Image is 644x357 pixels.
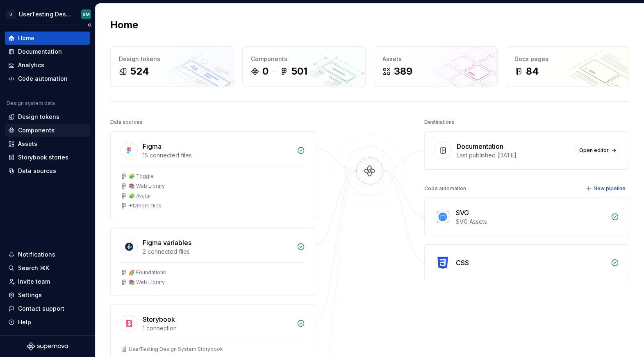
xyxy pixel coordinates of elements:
[424,183,466,194] div: Code automation
[251,55,357,63] div: Components
[382,55,489,63] div: Assets
[526,65,539,78] div: 84
[143,151,292,159] div: 15 connected files
[18,113,59,121] div: Design tokens
[576,145,619,156] a: Open editor
[18,264,49,272] div: Search ⌘K
[5,261,90,275] button: Search ⌘K
[19,10,71,18] div: UserTesting Design System
[583,183,629,194] button: New pipeline
[7,100,55,107] div: Design system data
[506,46,630,86] a: Docs pages84
[110,227,315,296] a: Figma variables2 connected files🌈 Foundations📚 Web Library
[5,32,90,45] a: Home
[5,275,90,288] a: Invite team
[18,291,42,299] div: Settings
[457,151,571,159] div: Last published [DATE]
[18,250,55,259] div: Notifications
[2,5,93,23] button: UUserTesting Design SystemSM
[119,55,225,63] div: Design tokens
[110,116,143,128] div: Data sources
[129,193,151,199] div: 🧩 Avatar
[456,218,606,226] div: SVG Assets
[18,153,68,161] div: Storybook stories
[5,110,90,123] a: Design tokens
[18,75,68,83] div: Code automation
[18,48,62,56] div: Documentation
[143,141,162,151] div: Figma
[6,9,16,19] div: U
[457,141,503,151] div: Documentation
[579,147,609,154] span: Open editor
[110,46,234,86] a: Design tokens524
[291,65,307,78] div: 501
[5,302,90,315] button: Contact support
[130,65,149,78] div: 524
[129,202,162,209] div: + 12 more files
[110,131,315,219] a: Figma15 connected files🧩 Toggle📚 Web Library🧩 Avatar+12more files
[143,238,191,248] div: Figma variables
[18,126,55,134] div: Components
[242,46,366,86] a: Components0501
[18,61,44,69] div: Analytics
[5,45,90,58] a: Documentation
[83,11,90,18] div: SM
[5,164,90,177] a: Data sources
[129,183,165,189] div: 📚 Web Library
[18,305,64,313] div: Contact support
[262,65,269,78] div: 0
[18,34,34,42] div: Home
[18,277,50,286] div: Invite team
[5,289,90,302] a: Settings
[5,316,90,329] button: Help
[514,55,621,63] div: Docs pages
[129,269,166,276] div: 🌈 Foundations
[110,18,138,32] h2: Home
[456,208,469,218] div: SVG
[27,342,68,350] svg: Supernova Logo
[5,137,90,150] a: Assets
[394,65,412,78] div: 389
[129,173,154,180] div: 🧩 Toggle
[594,185,626,192] span: New pipeline
[84,19,95,31] button: Collapse sidebar
[456,258,469,268] div: CSS
[424,116,455,128] div: Destinations
[5,151,90,164] a: Storybook stories
[18,140,37,148] div: Assets
[374,46,498,86] a: Assets389
[5,124,90,137] a: Components
[143,324,292,332] div: 1 connection
[5,59,90,72] a: Analytics
[129,346,223,352] div: UserTesting Design System Storybook
[129,279,165,286] div: 📚 Web Library
[143,314,175,324] div: Storybook
[18,167,56,175] div: Data sources
[18,318,31,326] div: Help
[143,248,292,256] div: 2 connected files
[5,248,90,261] button: Notifications
[5,72,90,85] a: Code automation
